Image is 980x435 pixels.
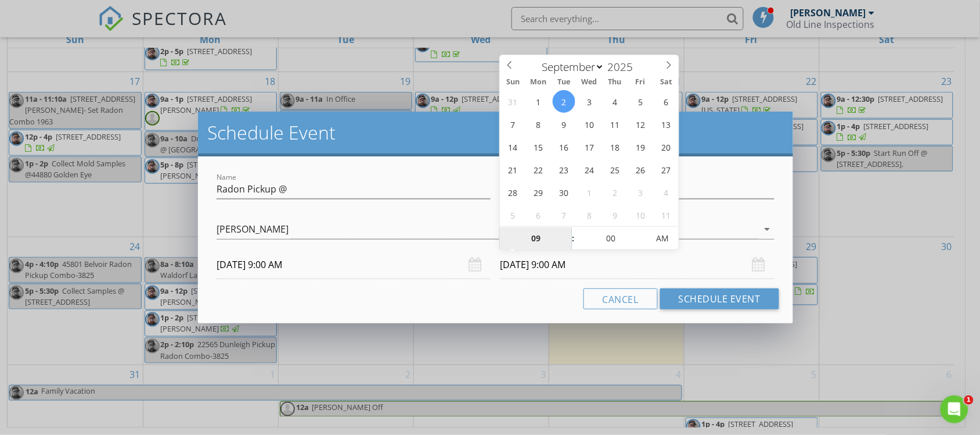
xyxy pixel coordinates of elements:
[527,181,550,204] span: September 29, 2025
[964,395,974,405] span: 1
[653,79,679,86] span: Sat
[578,136,601,158] span: September 17, 2025
[217,224,289,234] div: [PERSON_NAME]
[502,158,524,181] span: September 21, 2025
[578,204,601,226] span: October 8, 2025
[525,79,551,86] span: Mon
[604,136,626,158] span: September 18, 2025
[502,181,524,204] span: September 28, 2025
[629,90,652,113] span: September 5, 2025
[655,90,678,113] span: September 6, 2025
[527,113,550,136] span: September 8, 2025
[578,113,601,136] span: September 10, 2025
[655,204,678,226] span: October 11, 2025
[604,181,626,204] span: October 2, 2025
[577,79,602,86] span: Wed
[578,158,601,181] span: September 24, 2025
[604,204,626,226] span: October 9, 2025
[500,251,774,279] input: Select date
[553,90,575,113] span: September 2, 2025
[655,158,678,181] span: September 27, 2025
[604,113,626,136] span: September 11, 2025
[553,181,575,204] span: September 30, 2025
[502,113,524,136] span: September 7, 2025
[602,79,628,86] span: Thu
[761,222,774,236] i: arrow_drop_down
[553,113,575,136] span: September 9, 2025
[629,113,652,136] span: September 12, 2025
[604,59,643,74] input: Year
[629,158,652,181] span: September 26, 2025
[217,251,491,279] input: Select date
[502,136,524,158] span: September 14, 2025
[527,204,550,226] span: October 6, 2025
[604,158,626,181] span: September 25, 2025
[502,90,524,113] span: August 31, 2025
[655,136,678,158] span: September 20, 2025
[553,136,575,158] span: September 16, 2025
[551,79,577,86] span: Tue
[553,158,575,181] span: September 23, 2025
[604,90,626,113] span: September 4, 2025
[500,79,525,86] span: Sun
[572,227,575,250] span: :
[527,90,550,113] span: September 1, 2025
[527,158,550,181] span: September 22, 2025
[660,288,779,309] button: Schedule Event
[583,288,658,309] button: Cancel
[629,204,652,226] span: October 10, 2025
[527,136,550,158] span: September 15, 2025
[941,395,968,423] iframe: Intercom live chat
[647,227,679,250] span: Click to toggle
[655,181,678,204] span: October 4, 2025
[628,79,653,86] span: Fri
[578,181,601,204] span: October 1, 2025
[553,204,575,226] span: October 7, 2025
[578,90,601,113] span: September 3, 2025
[629,181,652,204] span: October 3, 2025
[629,136,652,158] span: September 19, 2025
[502,204,524,226] span: October 5, 2025
[655,113,678,136] span: September 13, 2025
[207,121,783,144] h2: Schedule Event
